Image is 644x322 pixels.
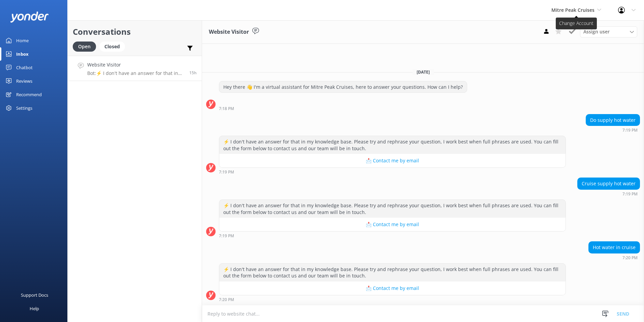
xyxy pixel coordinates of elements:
div: Sep 07 2025 07:20pm (UTC +12:00) Pacific/Auckland [588,255,640,260]
span: [DATE] [413,69,434,75]
div: Sep 07 2025 07:19pm (UTC +12:00) Pacific/Auckland [586,128,640,132]
div: Do supply hot water [586,114,640,126]
p: Bot: ⚡ I don't have an answer for that in my knowledge base. Please try and rephrase your questio... [87,70,184,76]
div: Open [73,42,96,52]
div: Hey there 👋 I'm a virtual assistant for Mitre Peak Cruises, here to answer your questions. How ca... [219,81,467,93]
div: Cruise supply hot water [578,178,640,189]
div: Sep 07 2025 07:19pm (UTC +12:00) Pacific/Auckland [577,191,640,196]
a: Website VisitorBot:⚡ I don't have an answer for that in my knowledge base. Please try and rephras... [68,56,202,81]
div: Sep 07 2025 07:19pm (UTC +12:00) Pacific/Auckland [219,233,566,238]
span: Assign user [583,28,610,35]
button: 📩 Contact me by email [219,218,566,231]
div: ⚡ I don't have an answer for that in my knowledge base. Please try and rephrase your question, I ... [219,200,566,218]
div: Assign User [580,26,637,37]
div: Help [30,302,39,315]
strong: 7:19 PM [622,192,638,196]
strong: 7:20 PM [219,298,234,302]
div: ⚡ I don't have an answer for that in my knowledge base. Please try and rephrase your question, I ... [219,136,566,154]
h2: Conversations [73,25,197,38]
strong: 7:19 PM [219,234,234,238]
div: Sep 07 2025 07:20pm (UTC +12:00) Pacific/Auckland [219,297,566,302]
div: Inbox [16,47,29,61]
a: Closed [99,43,128,50]
div: Settings [16,101,32,115]
button: 📩 Contact me by email [219,154,566,167]
div: Chatbot [16,61,33,74]
div: Hot water in cruise [589,242,640,253]
strong: 7:20 PM [622,256,638,260]
div: Home [16,34,29,47]
div: Reviews [16,74,32,88]
h3: Website Visitor [209,28,249,36]
strong: 7:19 PM [219,170,234,174]
div: Sep 07 2025 07:18pm (UTC +12:00) Pacific/Auckland [219,106,467,111]
strong: 7:18 PM [219,107,234,111]
div: Support Docs [21,288,48,302]
span: Mitre Peak Cruises [551,7,594,13]
div: Sep 07 2025 07:19pm (UTC +12:00) Pacific/Auckland [219,169,566,174]
button: 📩 Contact me by email [219,281,566,295]
span: Sep 07 2025 07:20pm (UTC +12:00) Pacific/Auckland [189,70,197,76]
div: Recommend [16,88,42,101]
img: yonder-white-logo.png [10,11,49,23]
strong: 7:19 PM [622,128,638,132]
h4: Website Visitor [87,61,184,69]
a: Open [73,43,99,50]
div: ⚡ I don't have an answer for that in my knowledge base. Please try and rephrase your question, I ... [219,264,566,281]
div: Closed [99,42,125,52]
